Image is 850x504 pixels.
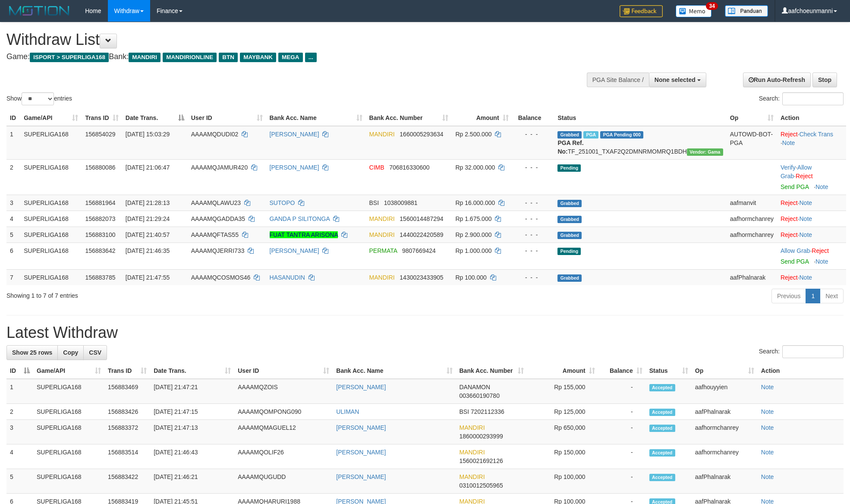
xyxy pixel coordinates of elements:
[796,173,813,180] a: Reject
[57,345,84,360] a: Copy
[6,324,844,341] h1: Latest Withdraw
[20,110,82,126] th: Game/API: activate to sort column ascending
[336,384,386,391] a: [PERSON_NAME]
[460,392,500,399] span: Copy 003660190780 to clipboard
[150,444,234,469] td: [DATE] 21:46:43
[270,164,319,171] a: [PERSON_NAME]
[600,131,643,139] span: PGA Pending
[191,274,251,281] span: AAAAMQCOSMOS46
[104,420,150,444] td: 156883372
[150,469,234,494] td: [DATE] 21:46:21
[649,384,675,391] span: Accepted
[104,404,150,420] td: 156883426
[6,345,58,360] a: Show 25 rows
[369,274,395,281] span: MANDIRI
[6,363,33,379] th: ID: activate to sort column descending
[33,444,104,469] td: SUPERLIGA168
[82,110,122,126] th: Trans ID: activate to sort column ascending
[771,289,806,303] a: Previous
[557,274,582,282] span: Grabbed
[126,274,170,281] span: [DATE] 21:47:55
[104,469,150,494] td: 156883422
[512,110,554,126] th: Balance
[85,247,115,254] span: 156883642
[527,404,598,420] td: Rp 125,000
[761,408,774,415] a: Note
[781,131,798,138] a: Reject
[150,363,234,379] th: Date Trans.: activate to sort column ascending
[150,379,234,404] td: [DATE] 21:47:21
[557,232,582,239] span: Grabbed
[30,53,109,62] span: ISPORT > SUPERLIGA168
[270,131,319,138] a: [PERSON_NAME]
[456,363,527,379] th: Bank Acc. Number: activate to sort column ascending
[400,215,443,222] span: Copy 1560014487294 to clipboard
[516,214,551,223] div: - - -
[191,131,239,138] span: AAAAMQDUDI02
[557,164,581,172] span: Pending
[758,363,844,379] th: Action
[455,215,491,222] span: Rp 1.675.000
[781,247,812,254] span: ·
[649,425,675,432] span: Accepted
[452,110,512,126] th: Amount: activate to sort column ascending
[400,131,443,138] span: Copy 1660005293634 to clipboard
[676,5,712,17] img: Button%20Memo.svg
[598,444,646,469] td: -
[815,183,828,190] a: Note
[782,139,795,146] a: Note
[270,215,330,222] a: GANDA P SILITONGA
[781,247,810,254] a: Allow Grab
[33,379,104,404] td: SUPERLIGA168
[620,5,663,17] img: Feedback.jpg
[820,289,844,303] a: Next
[516,163,551,172] div: - - -
[6,110,20,126] th: ID
[554,110,726,126] th: Status
[234,363,333,379] th: User ID: activate to sort column ascending
[516,198,551,207] div: - - -
[278,53,303,62] span: MEGA
[460,473,485,480] span: MANDIRI
[800,231,812,238] a: Note
[782,345,844,358] input: Search:
[781,183,809,190] a: Send PGA
[270,247,319,254] a: [PERSON_NAME]
[460,384,491,391] span: DANAMON
[126,247,170,254] span: [DATE] 21:46:35
[706,2,718,10] span: 34
[12,349,52,356] span: Show 25 rows
[336,424,386,431] a: [PERSON_NAME]
[129,53,161,62] span: MANDIRI
[692,363,758,379] th: Op: activate to sort column ascending
[692,420,758,444] td: aafhormchanrey
[649,409,675,416] span: Accepted
[460,457,503,464] span: Copy 1560021692126 to clipboard
[725,5,768,17] img: panduan.png
[692,444,758,469] td: aafhormchanrey
[692,379,758,404] td: aafhouyyien
[33,363,104,379] th: Game/API: activate to sort column ascending
[369,215,395,222] span: MANDIRI
[598,379,646,404] td: -
[815,258,828,265] a: Note
[20,227,82,243] td: SUPERLIGA168
[761,424,774,431] a: Note
[369,131,395,138] span: MANDIRI
[759,345,844,358] label: Search:
[6,420,33,444] td: 3
[234,469,333,494] td: AAAAMQUGUDD
[557,131,582,139] span: Grabbed
[85,131,115,138] span: 156854029
[188,110,266,126] th: User ID: activate to sort column ascending
[777,159,846,195] td: · ·
[126,164,170,171] span: [DATE] 21:06:47
[104,363,150,379] th: Trans ID: activate to sort column ascending
[800,199,812,206] a: Note
[557,139,583,155] b: PGA Ref. No:
[598,404,646,420] td: -
[455,274,486,281] span: Rp 100.000
[761,384,774,391] a: Note
[727,195,777,211] td: aafmanvit
[126,131,170,138] span: [DATE] 15:03:29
